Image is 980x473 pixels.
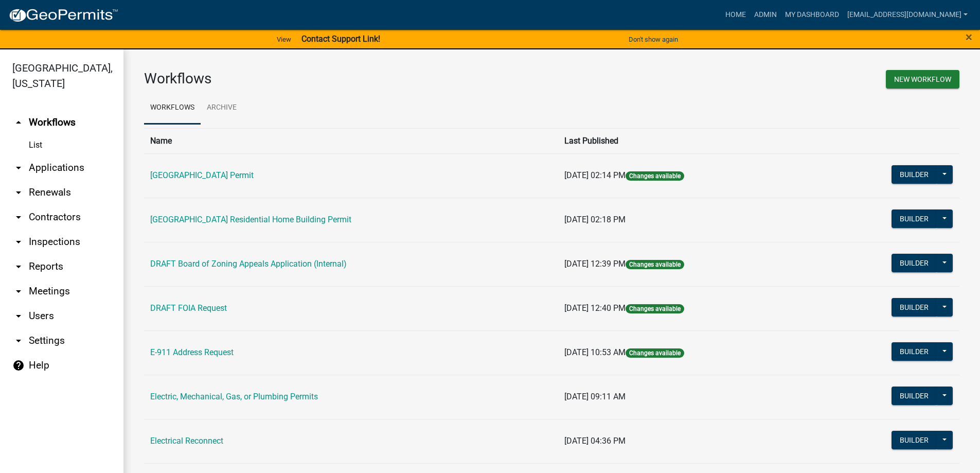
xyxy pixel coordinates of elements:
span: [DATE] 09:11 AM [564,392,626,401]
i: arrow_drop_down [12,186,25,199]
a: [GEOGRAPHIC_DATA] Permit [150,170,254,180]
a: Admin [750,5,781,25]
span: Changes available [626,260,684,269]
i: help [12,359,25,372]
th: Last Published [558,128,815,153]
span: [DATE] 10:53 AM [564,347,626,357]
span: × [966,30,972,44]
th: Name [144,128,558,153]
span: Changes available [626,171,684,181]
button: Builder [892,165,937,184]
button: Builder [892,254,937,272]
span: [DATE] 12:40 PM [564,303,626,313]
button: Don't show again [625,31,682,48]
a: Archive [201,92,243,125]
a: Workflows [144,92,201,125]
span: Changes available [626,348,684,358]
span: [DATE] 12:39 PM [564,259,626,269]
i: arrow_drop_down [12,335,25,347]
h3: Workflows [144,70,544,87]
i: arrow_drop_down [12,260,25,273]
a: Home [721,5,750,25]
i: arrow_drop_down [12,236,25,248]
button: Builder [892,387,937,405]
span: [DATE] 02:18 PM [564,215,626,224]
span: [DATE] 04:36 PM [564,436,626,446]
a: Electrical Reconnect [150,436,223,446]
i: arrow_drop_up [12,116,25,129]
i: arrow_drop_down [12,310,25,322]
i: arrow_drop_down [12,162,25,174]
strong: Contact Support Link! [301,34,380,44]
a: DRAFT Board of Zoning Appeals Application (Internal) [150,259,347,269]
a: My Dashboard [781,5,843,25]
a: [GEOGRAPHIC_DATA] Residential Home Building Permit [150,215,351,224]
span: Changes available [626,304,684,313]
a: View [273,31,295,48]
a: E-911 Address Request [150,347,234,357]
button: Close [966,31,972,43]
i: arrow_drop_down [12,285,25,297]
button: Builder [892,342,937,361]
span: [DATE] 02:14 PM [564,170,626,180]
button: Builder [892,431,937,449]
button: New Workflow [886,70,959,89]
a: Electric, Mechanical, Gas, or Plumbing Permits [150,392,318,401]
i: arrow_drop_down [12,211,25,223]
button: Builder [892,298,937,317]
button: Builder [892,209,937,228]
a: DRAFT FOIA Request [150,303,227,313]
a: [EMAIL_ADDRESS][DOMAIN_NAME] [843,5,972,25]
